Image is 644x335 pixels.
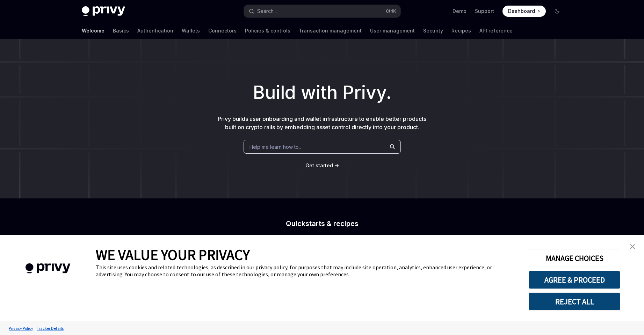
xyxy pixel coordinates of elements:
[82,6,125,16] img: dark logo
[96,246,250,264] span: WE VALUE YOUR PRIVACY
[96,264,518,278] div: This site uses cookies and related technologies, as described in our privacy policy, for purposes...
[35,322,65,334] a: Tracker Details
[386,8,396,14] span: Ctrl K
[299,22,362,39] a: Transaction management
[10,253,85,284] img: company logo
[199,220,445,227] h2: Quickstarts & recipes
[244,5,400,17] button: Search...CtrlK
[305,162,333,168] span: Get started
[245,22,290,39] a: Policies & controls
[630,244,635,249] img: close banner
[137,22,173,39] a: Authentication
[508,8,535,15] span: Dashboard
[370,22,415,39] a: User management
[502,6,546,17] a: Dashboard
[529,271,620,289] button: AGREE & PROCEED
[475,8,494,15] a: Support
[453,8,466,15] a: Demo
[249,143,303,151] span: Help me learn how to…
[625,240,639,254] a: close banner
[113,22,129,39] a: Basics
[305,162,333,169] a: Get started
[182,22,200,39] a: Wallets
[479,22,513,39] a: API reference
[423,22,443,39] a: Security
[7,322,35,334] a: Privacy Policy
[451,22,471,39] a: Recipes
[529,249,620,267] button: MANAGE CHOICES
[529,292,620,311] button: REJECT ALL
[218,115,426,131] span: Privy builds user onboarding and wallet infrastructure to enable better products built on crypto ...
[257,7,277,15] div: Search...
[11,79,633,106] h1: Build with Privy.
[82,22,104,39] a: Welcome
[208,22,237,39] a: Connectors
[551,6,563,17] button: Toggle dark mode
